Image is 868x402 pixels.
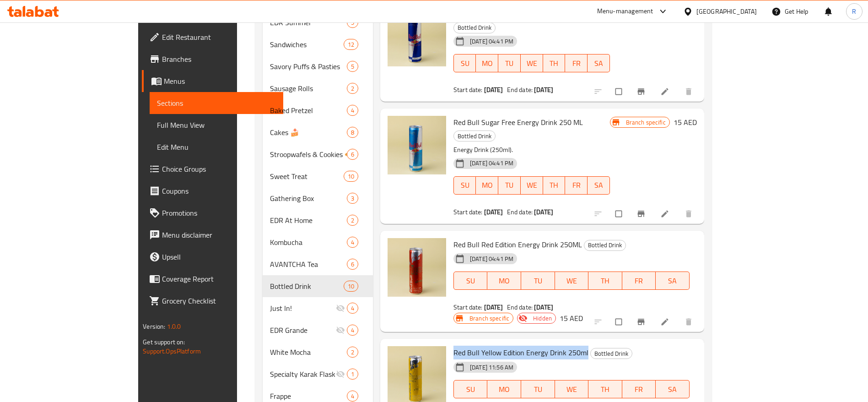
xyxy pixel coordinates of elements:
span: Start date: [453,84,483,96]
span: 2 [347,216,358,225]
span: FR [626,383,652,396]
a: Branches [142,48,283,70]
span: 10 [344,172,358,181]
div: items [344,281,358,292]
div: Specialty Karak Flask1 [263,363,373,385]
div: items [347,259,358,270]
button: WE [555,272,589,290]
span: Choice Groups [162,163,276,174]
span: 4 [347,392,358,401]
div: Gathering Box3 [263,187,373,209]
div: items [347,215,358,226]
b: [DATE] [534,84,553,96]
span: Sandwiches [270,39,344,50]
a: Menu disclaimer [142,224,283,246]
div: items [347,105,358,116]
span: End date: [507,301,533,313]
span: Hidden [529,314,555,323]
svg: Inactive section [336,304,345,313]
div: EDR Grande4 [263,319,373,341]
div: items [347,391,358,402]
span: MO [480,179,495,192]
span: 10 [344,282,358,291]
div: items [347,149,358,160]
span: Just In! [270,303,336,314]
div: Sandwiches12 [263,33,373,55]
span: Red Bull Red Edition Energy Drink 250ML [453,238,582,251]
span: Bottled Drink [454,131,495,141]
button: SA [656,380,690,398]
a: Edit menu item [660,317,671,326]
span: [DATE] 04:41 PM [466,255,517,263]
span: 3 [347,194,358,203]
img: Red Bull Sugar Free Energy Drink 250 ML [388,116,446,174]
span: Upsell [162,251,276,262]
button: SU [453,54,476,72]
a: Edit Restaurant [142,26,283,48]
span: MO [491,383,518,396]
span: SU [458,179,473,192]
span: Select to update [610,205,629,223]
a: Menus [142,70,283,92]
p: Energy Drink (250ml). [453,144,610,156]
b: [DATE] [534,206,553,218]
h6: 15 AED [560,312,583,325]
span: 1 [347,370,358,379]
span: FR [569,179,584,192]
span: Sausage Rolls [270,83,347,94]
div: Frappe [270,391,347,402]
span: Edit Menu [157,141,276,152]
button: FR [565,176,588,195]
span: Start date: [453,301,483,313]
button: delete [679,204,701,224]
span: 4 [347,326,358,335]
span: Bottled Drink [591,348,632,359]
span: [DATE] 11:56 AM [466,363,517,372]
h6: 15 AED [674,116,697,129]
div: Bottled Drink [453,130,496,141]
button: FR [622,380,656,398]
span: Branch specific [466,314,513,323]
button: WE [555,380,589,398]
span: Stroopwafels & Cookies 🧇🍪 [270,149,347,160]
button: Branch-specific-item [631,204,653,224]
span: WE [559,383,585,396]
div: items [347,127,358,138]
span: Menu disclaimer [162,229,276,240]
div: White Mocha2 [263,341,373,363]
div: items [347,325,358,336]
span: Baked Pretzel [270,105,347,116]
div: Savory Puffs & Pasties5 [263,55,373,77]
span: 4 [347,304,358,313]
span: Red Bull Yellow Edition Energy Drink 250ml [453,346,588,359]
span: FR [569,57,584,70]
a: Full Menu View [150,114,283,136]
button: MO [476,54,498,72]
button: MO [487,380,521,398]
span: 1.0.0 [167,321,181,332]
span: Bottled Drink [454,22,495,33]
div: Cakes 🍰8 [263,121,373,143]
div: EDR At Home2 [263,209,373,231]
span: Select to update [610,313,629,331]
span: Gathering Box [270,193,347,204]
a: Promotions [142,202,283,224]
div: items [347,347,358,358]
span: Savory Puffs & Pasties [270,61,347,72]
span: 2 [347,348,358,357]
span: MO [491,274,518,288]
span: Sweet Treat [270,171,344,182]
span: TH [592,383,619,396]
a: Coverage Report [142,268,283,290]
span: EDR Grande [270,325,336,336]
a: Grocery Checklist [142,290,283,312]
button: TU [521,380,555,398]
a: Coupons [142,180,283,202]
div: Bottled Drink10 [263,275,373,297]
div: items [347,193,358,204]
div: Kombucha [270,237,347,248]
b: [DATE] [484,84,503,96]
span: SU [458,383,484,396]
span: WE [524,179,539,192]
